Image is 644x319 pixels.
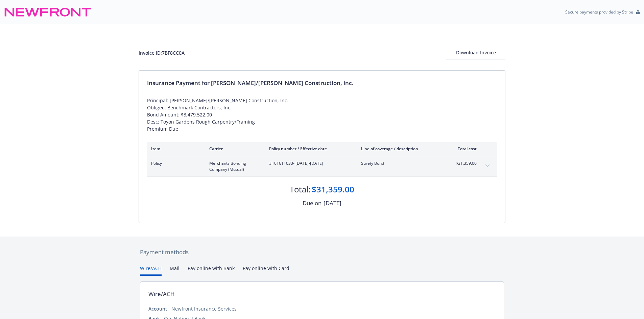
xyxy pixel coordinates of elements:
span: Merchants Bonding Company (Mutual) [209,160,258,172]
div: Policy number / Effective date [269,146,350,152]
div: Due on [303,199,321,208]
div: Insurance Payment for [PERSON_NAME]/[PERSON_NAME] Construction, Inc. [147,79,497,87]
div: Total: [290,184,310,195]
span: Policy [151,160,198,166]
div: Download Invoice [446,46,505,59]
button: Wire/ACH [140,265,162,276]
button: Mail [170,265,180,276]
div: PolicyMerchants Bonding Company (Mutual)#101611033- [DATE]-[DATE]Surety Bond$31,359.00expand content [147,156,497,177]
div: Carrier [209,146,258,152]
button: expand content [482,160,493,171]
div: Wire/ACH [148,290,175,298]
p: Secure payments provided by Stripe [565,9,633,15]
div: Newfront Insurance Services [171,305,237,312]
button: Download Invoice [446,46,505,59]
div: Account: [148,305,169,312]
span: $31,359.00 [451,160,477,166]
div: Line of coverage / description [361,146,440,152]
span: Surety Bond [361,160,440,166]
div: Invoice ID: 7BF8CC0A [139,49,185,56]
div: [DATE] [324,199,341,208]
button: Pay online with Card [243,265,289,276]
div: Principal: [PERSON_NAME]/[PERSON_NAME] Construction, Inc. Obligee: Benchmark Contractors, Inc. Bo... [147,97,497,132]
div: Total cost [451,146,477,152]
span: #101611033 - [DATE]-[DATE] [269,160,350,166]
button: Pay online with Bank [188,265,235,276]
div: Payment methods [140,248,504,257]
div: $31,359.00 [312,184,354,195]
div: Item [151,146,198,152]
